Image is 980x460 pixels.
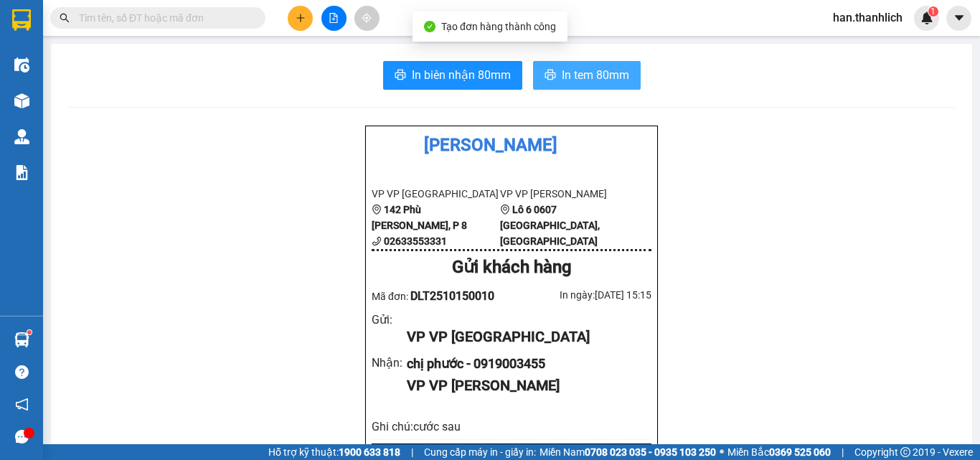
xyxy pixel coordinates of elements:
span: file-add [329,13,339,23]
span: DLT2510150010 [410,289,494,303]
strong: 0369 525 060 [769,446,831,458]
text: DLT2510150009 [81,60,188,76]
li: VP VP [GEOGRAPHIC_DATA] [372,186,500,202]
span: printer [395,69,406,83]
span: plus [296,13,306,23]
span: check-circle [424,21,435,32]
span: ⚪️ [720,449,724,455]
b: 142 Phù [PERSON_NAME], P 8 [372,204,467,231]
button: aim [354,6,380,31]
img: logo.jpg [372,132,422,182]
span: Hỗ trợ kỹ thuật: [268,444,400,460]
button: printerIn tem 80mm [533,61,641,90]
div: Gửi khách hàng [372,254,651,281]
div: Nhận : [372,354,407,372]
button: plus [288,6,313,31]
span: notification [15,398,29,411]
span: Tạo đơn hàng thành công [441,21,556,32]
img: warehouse-icon [14,93,29,108]
div: Nhận: VP [PERSON_NAME] [150,84,258,114]
span: phone [372,236,382,246]
span: | [411,444,413,460]
span: environment [500,205,510,215]
span: aim [362,13,372,23]
img: logo-vxr [12,9,31,31]
span: environment [372,205,382,215]
b: Lô 6 0607 [GEOGRAPHIC_DATA], [GEOGRAPHIC_DATA] [500,204,600,247]
button: caret-down [946,6,971,31]
img: warehouse-icon [14,129,29,144]
span: copyright [900,447,910,457]
img: warehouse-icon [14,332,29,347]
button: printerIn biên nhận 80mm [383,61,522,90]
span: Miền Nam [540,444,716,460]
img: warehouse-icon [14,57,29,72]
div: VP VP [PERSON_NAME] [407,375,640,397]
div: chị phước - 0919003455 [407,354,640,374]
sup: 1 [27,330,32,334]
div: Ghi chú: cước sau [372,418,651,436]
input: Tìm tên, số ĐT hoặc mã đơn [79,10,248,26]
div: In ngày: [DATE] 15:15 [512,287,651,303]
span: question-circle [15,365,29,379]
span: | [842,444,844,460]
span: In tem 80mm [562,66,629,84]
button: file-add [321,6,347,31]
li: [PERSON_NAME] [372,132,651,159]
img: icon-new-feature [920,11,933,24]
span: In biên nhận 80mm [412,66,511,84]
div: Gửi : [372,311,407,329]
span: printer [545,69,556,83]
div: VP VP [GEOGRAPHIC_DATA] [407,326,640,348]
img: solution-icon [14,165,29,180]
strong: 0708 023 035 - 0935 103 250 [585,446,716,458]
sup: 1 [928,6,938,17]
strong: 1900 633 818 [339,446,400,458]
span: Miền Bắc [727,444,831,460]
span: search [60,13,70,23]
span: 1 [930,6,936,17]
span: han.thanhlich [821,9,914,27]
div: Mã đơn: [372,287,512,305]
b: 02633553331 [384,235,447,247]
span: caret-down [953,11,966,24]
div: Gửi: VP [GEOGRAPHIC_DATA] [11,84,143,114]
span: message [15,430,29,443]
li: VP VP [PERSON_NAME] [500,186,628,202]
span: Cung cấp máy in - giấy in: [424,444,536,460]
